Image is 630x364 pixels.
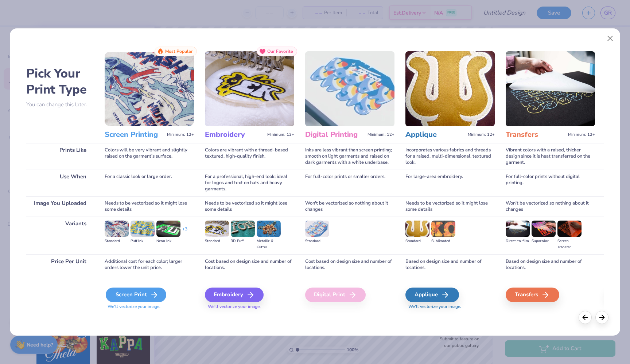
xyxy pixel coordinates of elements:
[305,238,329,244] div: Standard
[105,196,194,217] div: Needs to be vectorized so it might lose some details
[532,238,556,244] div: Supacolor
[182,226,187,238] div: + 3
[257,238,281,250] div: Metallic & Glitter
[26,217,94,254] div: Variants
[205,288,264,302] div: Embroidery
[405,196,495,217] div: Needs to be vectorized so it might lose some details
[205,221,229,237] img: Standard
[26,254,94,275] div: Price Per Unit
[106,288,166,302] div: Screen Print
[305,130,365,139] h3: Digital Printing
[506,254,595,275] div: Based on design size and number of locations.
[26,102,94,108] p: You can change this later.
[405,304,495,310] span: We'll vectorize your image.
[156,238,180,244] div: Neon Ink
[506,51,595,126] img: Transfers
[506,221,530,237] img: Direct-to-film
[205,170,294,196] div: For a professional, high-end look; ideal for logos and text on hats and heavy garments.
[205,51,294,126] img: Embroidery
[405,238,429,244] div: Standard
[105,221,129,237] img: Standard
[305,143,394,170] div: Inks are less vibrant than screen printing; smooth on light garments and raised on dark garments ...
[105,304,194,310] span: We'll vectorize your image.
[603,32,617,45] button: Close
[506,170,595,196] div: For full-color prints without digital printing.
[405,288,459,302] div: Applique
[205,254,294,275] div: Cost based on design size and number of locations.
[26,66,94,98] h2: Pick Your Print Type
[267,132,294,137] span: Minimum: 12+
[405,51,495,126] img: Applique
[105,130,164,139] h3: Screen Printing
[165,49,193,54] span: Most Popular
[105,254,194,275] div: Additional cost for each color; larger orders lower the unit price.
[231,221,255,237] img: 3D Puff
[105,170,194,196] div: For a classic look or large order.
[506,238,530,244] div: Direct-to-film
[506,143,595,170] div: Vibrant colors with a raised, thicker design since it is heat transferred on the garment.
[105,51,194,126] img: Screen Printing
[167,132,194,137] span: Minimum: 12+
[557,221,582,237] img: Screen Transfer
[267,49,293,54] span: Our Favorite
[205,143,294,170] div: Colors are vibrant with a thread-based textured, high-quality finish.
[26,196,94,217] div: Image You Uploaded
[205,130,264,139] h3: Embroidery
[105,238,129,244] div: Standard
[305,254,394,275] div: Cost based on design size and number of locations.
[405,170,495,196] div: For large-area embroidery.
[305,196,394,217] div: Won't be vectorized so nothing about it changes
[305,51,394,126] img: Digital Printing
[105,143,194,170] div: Colors will be very vibrant and slightly raised on the garment's surface.
[26,143,94,170] div: Prints Like
[568,132,595,137] span: Minimum: 12+
[367,132,394,137] span: Minimum: 12+
[506,130,565,139] h3: Transfers
[506,196,595,217] div: Won't be vectorized so nothing about it changes
[156,221,180,237] img: Neon Ink
[257,221,281,237] img: Metallic & Glitter
[405,221,429,237] img: Standard
[532,221,556,237] img: Supacolor
[468,132,495,137] span: Minimum: 12+
[131,238,155,244] div: Puff Ink
[405,130,465,139] h3: Applique
[205,304,294,310] span: We'll vectorize your image.
[405,143,495,170] div: Incorporates various fabrics and threads for a raised, multi-dimensional, textured look.
[131,221,155,237] img: Puff Ink
[506,288,559,302] div: Transfers
[26,170,94,196] div: Use When
[431,221,455,237] img: Sublimated
[557,238,582,250] div: Screen Transfer
[431,238,455,244] div: Sublimated
[231,238,255,244] div: 3D Puff
[305,288,366,302] div: Digital Print
[305,221,329,237] img: Standard
[405,254,495,275] div: Based on design size and number of locations.
[205,238,229,244] div: Standard
[205,196,294,217] div: Needs to be vectorized so it might lose some details
[305,170,394,196] div: For full-color prints or smaller orders.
